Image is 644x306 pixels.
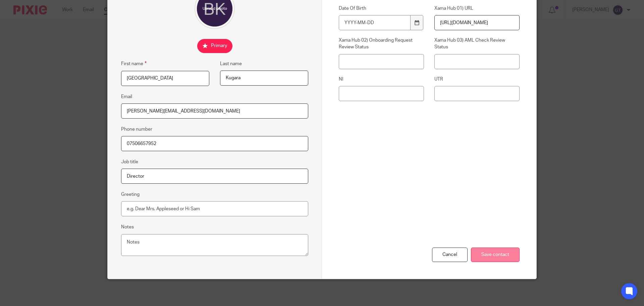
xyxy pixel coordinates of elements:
[471,248,520,262] input: Save contact
[220,60,242,67] label: Last name
[434,5,520,12] label: Xama Hub 01) URL
[121,126,152,133] label: Phone number
[339,5,424,12] label: Date Of Birth
[434,76,520,83] label: UTR
[339,76,424,83] label: NI
[121,93,132,100] label: Email
[339,15,411,30] input: YYYY-MM-DD
[434,37,520,51] label: Xama Hub 03) AML Check Review Status
[121,201,308,216] input: e.g. Dear Mrs. Appleseed or Hi Sam
[121,60,147,68] label: First name
[121,191,140,198] label: Greeting
[121,159,138,165] label: Job title
[339,37,424,51] label: Xama Hub 02) Onboarding Request Review Status
[121,224,134,230] label: Notes
[432,248,468,262] div: Cancel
